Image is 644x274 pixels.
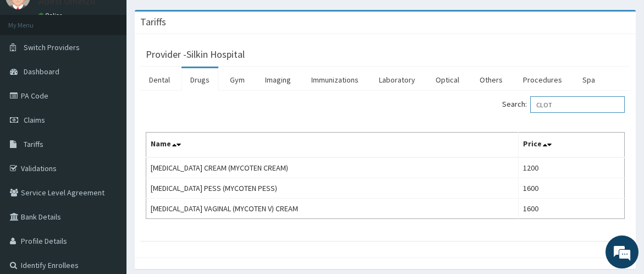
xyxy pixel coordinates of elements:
[24,42,80,52] span: Switch Providers
[180,6,207,32] div: Minimize live chat window
[530,96,625,113] input: Search:
[146,133,519,158] th: Name
[502,96,625,113] label: Search:
[256,68,300,91] a: Imaging
[519,133,625,158] th: Price
[24,139,43,149] span: Tariffs
[146,178,519,199] td: [MEDICAL_DATA] PESS (MYCOTEN PESS)
[5,168,210,207] textarea: Type your message and hit 'Enter'
[181,68,218,91] a: Drugs
[38,12,65,19] a: Online
[514,68,571,91] a: Procedures
[370,68,424,91] a: Laboratory
[146,199,519,219] td: [MEDICAL_DATA] VAGINAL (MYCOTEN V) CREAM
[140,68,179,91] a: Dental
[140,17,166,27] h3: Tariffs
[471,68,511,91] a: Others
[221,68,254,91] a: Gym
[302,68,367,91] a: Immunizations
[57,62,185,76] div: Chat with us now
[519,199,625,219] td: 1600
[519,178,625,199] td: 1600
[519,157,625,178] td: 1200
[427,68,468,91] a: Optical
[20,55,45,83] img: d_794563401_company_1708531726252_794563401
[24,115,45,125] span: Claims
[24,67,59,76] span: Dashboard
[64,73,152,184] span: We're online!
[574,68,604,91] a: Spa
[146,50,245,59] h3: Provider - Silkin Hospital
[146,157,519,178] td: [MEDICAL_DATA] CREAM (MYCOTEN CREAM)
